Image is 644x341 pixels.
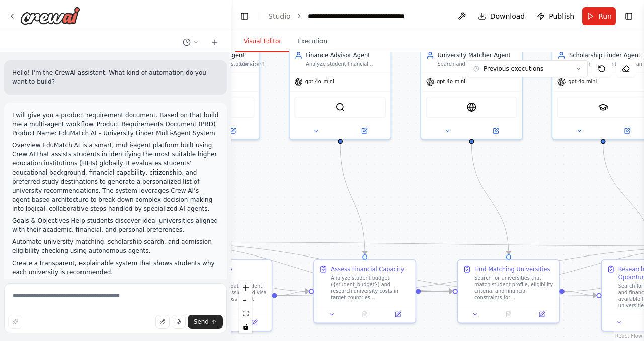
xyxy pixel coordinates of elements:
button: Open in side panel [240,318,268,328]
div: React Flow controls [239,281,252,333]
div: Analyze student budget ({student_budget}) and research university costs in target countries ({pre... [331,275,410,301]
span: Download [490,11,525,21]
button: Execution [289,31,335,52]
button: Upload files [155,315,170,329]
img: SerperDevTool [335,102,345,112]
button: Download [474,7,529,25]
button: Improve this prompt [8,315,22,329]
g: Edge from 8b239804-4ccf-4606-8fca-9ad1e58873c1 to 66b59fbd-a1a2-4070-8b10-cb0915d91abb [133,238,453,295]
div: Research and validate student eligibility for admission and visa requirements across target count... [187,283,267,309]
div: Finance Advisor Agent [306,51,385,59]
a: React Flow attribution [615,333,642,339]
p: Overview EduMatch AI is a smart, multi-agent platform built using Crew AI that assists students i... [12,141,219,213]
img: Logo [20,7,80,25]
div: Version 1 [239,60,266,68]
button: Open in side panel [528,309,556,319]
p: Automate university matching, scholarship search, and admission eligibility checking using autono... [12,237,219,255]
span: Send [194,318,209,326]
div: Finance Advisor AgentAnalyze student financial capacity and identify affordable universities and ... [289,45,391,140]
p: Goals & Objectives Help students discover ideal universities aligned with their academic, financi... [12,216,219,234]
img: SerplyScholarSearchTool [598,102,608,112]
button: Run [582,7,616,25]
button: Previous executions [467,60,588,77]
div: Eligibility Checker AgentResearch and validate student eligibility for admission and visa require... [157,45,260,140]
p: I will give you a product requirement document. Based on that build me a multi-agent workflow. Pr... [12,111,219,138]
button: toggle interactivity [239,320,252,333]
p: Create a transparent, explainable system that shows students why each university is recommended. [12,259,219,277]
button: Visual Editor [235,31,289,52]
button: No output available [348,309,382,319]
img: EXASearchTool [467,102,477,112]
button: zoom out [239,294,252,307]
span: Run [598,11,612,21]
button: Switch to previous chat [179,36,203,48]
p: Hello! I'm the CrewAI assistant. What kind of automation do you want to build? [12,68,219,87]
span: gpt-4o-mini [437,79,465,86]
span: Previous executions [484,65,543,73]
g: Edge from ed3d9834-7872-44af-8603-435365931b71 to 66b59fbd-a1a2-4070-8b10-cb0915d91abb [467,144,513,254]
div: Analyze student financial capacity and identify affordable universities and financial aid opportu... [306,61,385,67]
div: Check Eligibility RequirementsResearch and validate student eligibility for admission and visa re... [170,259,272,332]
div: Find Matching Universities [474,265,550,273]
div: Assess Financial Capacity [331,265,404,273]
span: gpt-4o-mini [305,79,334,86]
div: Assess Financial CapacityAnalyze student budget ({student_budget}) and research university costs ... [313,259,416,323]
span: gpt-4o-mini [568,79,597,86]
div: Check Eligibility Requirements [187,265,267,281]
button: Click to speak your automation idea [172,315,186,329]
button: fit view [239,307,252,320]
g: Edge from 8d01254d-463e-4def-93b0-b1cd2571985a to 42892c97-47b9-452f-94c9-34383d8afc64 [336,144,369,254]
div: University Matcher Agent [438,51,517,59]
div: Search for universities that match student profile, eligibility criteria, and financial constrain... [474,275,554,301]
div: Search and match universities globally that align with student profile, eligibility criteria, and... [438,61,517,67]
button: Show right sidebar [622,9,636,23]
button: zoom in [239,281,252,294]
g: Edge from 66b59fbd-a1a2-4070-8b10-cb0915d91abb to 03736ce3-d493-4a0a-8cec-06fedfc64681 [565,287,597,299]
button: Hide left sidebar [237,9,252,23]
button: Send [188,315,223,329]
button: Open in side panel [472,126,519,136]
span: Publish [549,11,574,21]
div: Find Matching UniversitiesSearch for universities that match student profile, eligibility criteri... [457,259,560,323]
button: Publish [533,7,578,25]
button: Open in side panel [384,309,412,319]
button: Start a new chat [207,36,223,48]
div: Eligibility Checker Agent [175,51,254,59]
div: University Matcher AgentSearch and match universities globally that align with student profile, e... [420,45,523,140]
button: Open in side panel [209,126,256,136]
button: Open in side panel [341,126,387,136]
g: Edge from 4c449925-508b-4a8d-b93d-2559ee733f1c to 42892c97-47b9-452f-94c9-34383d8afc64 [277,287,309,299]
a: Studio [268,12,291,20]
button: No output available [491,309,526,319]
nav: breadcrumb [268,11,405,21]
